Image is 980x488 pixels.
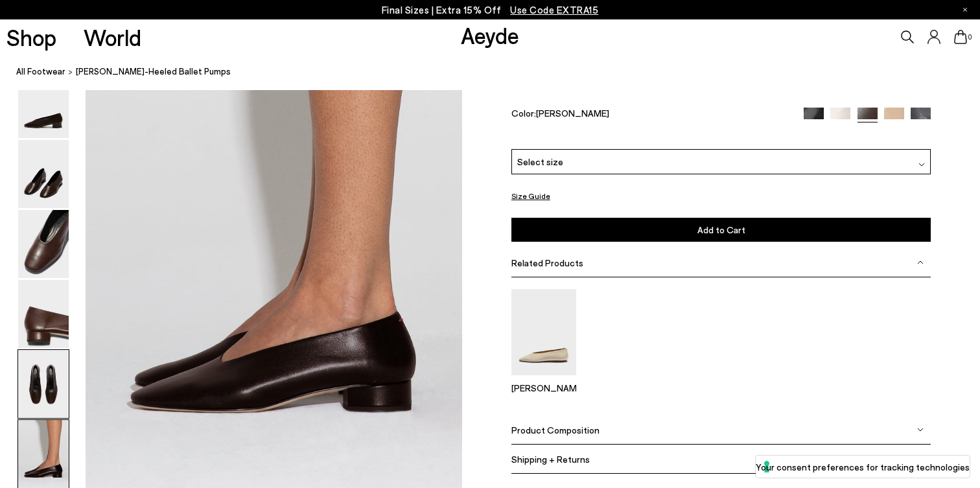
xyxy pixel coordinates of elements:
[511,382,576,393] p: [PERSON_NAME]
[18,280,69,348] img: Delia Low-Heeled Ballet Pumps - Image 4
[954,30,967,44] a: 0
[16,54,980,90] nav: breadcrumb
[461,21,519,49] a: Aeyde
[511,188,550,204] button: Size Guide
[917,259,924,266] img: svg%3E
[756,456,970,478] button: Your consent preferences for tracking technologies
[511,424,600,436] span: Product Composition
[511,289,576,375] img: Kirsten Ballet Flats
[697,224,745,235] span: Add to Cart
[511,366,576,393] a: Kirsten Ballet Flats [PERSON_NAME]
[917,426,924,433] img: svg%3E
[517,155,563,168] span: Select size
[967,34,974,41] span: 0
[18,350,69,418] img: Delia Low-Heeled Ballet Pumps - Image 5
[18,140,69,208] img: Delia Low-Heeled Ballet Pumps - Image 2
[756,460,970,474] label: Your consent preferences for tracking technologies
[511,108,790,122] div: Color:
[382,2,599,18] p: Final Sizes | Extra 15% Off
[510,4,598,16] span: Navigate to /collections/ss25-final-sizes
[511,454,590,465] span: Shipping + Returns
[18,210,69,278] img: Delia Low-Heeled Ballet Pumps - Image 3
[511,218,931,242] button: Add to Cart
[511,257,583,268] span: Related Products
[536,108,609,119] span: [PERSON_NAME]
[18,70,69,138] img: Delia Low-Heeled Ballet Pumps - Image 1
[918,161,925,168] img: svg%3E
[16,65,65,78] a: All Footwear
[84,26,141,49] a: World
[18,420,69,488] img: Delia Low-Heeled Ballet Pumps - Image 6
[6,26,56,49] a: Shop
[76,65,231,78] span: [PERSON_NAME]-Heeled Ballet Pumps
